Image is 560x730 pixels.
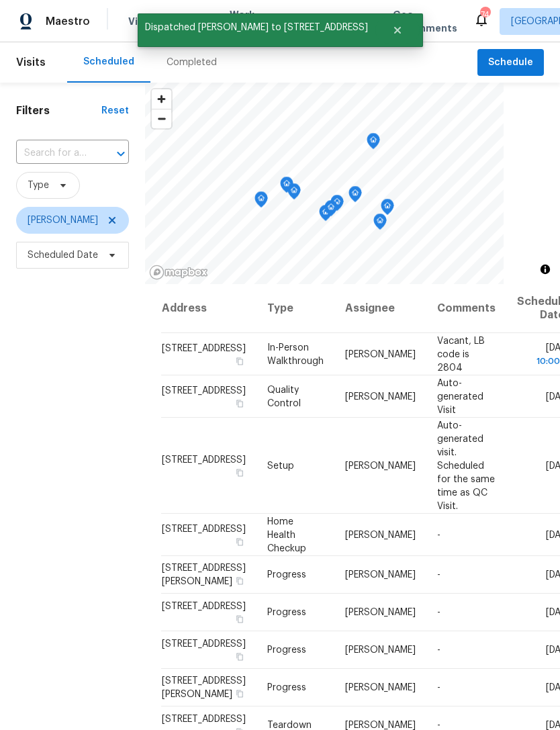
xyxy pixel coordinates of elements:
[234,651,246,663] button: Copy Address
[267,608,306,617] span: Progress
[167,56,217,69] div: Completed
[152,109,171,128] button: Zoom out
[162,524,246,533] span: [STREET_ADDRESS]
[345,570,416,580] span: [PERSON_NAME]
[267,645,306,655] span: Progress
[437,683,440,692] span: -
[152,89,171,109] button: Zoom in
[437,378,483,414] span: Auto-generated Visit
[162,385,246,395] span: [STREET_ADDRESS]
[230,8,264,35] span: Work Orders
[345,349,416,359] span: [PERSON_NAME]
[46,15,90,28] span: Maestro
[16,104,101,118] h1: Filters
[280,177,293,197] div: Map marker
[267,570,306,580] span: Progress
[162,455,246,464] span: [STREET_ADDRESS]
[345,608,416,617] span: [PERSON_NAME]
[152,109,171,128] span: Zoom out
[488,54,533,71] span: Schedule
[375,17,420,44] button: Close
[28,179,49,192] span: Type
[319,205,332,226] div: Map marker
[334,284,426,333] th: Assignee
[330,195,344,216] div: Map marker
[267,516,306,553] span: Home Health Checkup
[149,265,208,280] a: Mapbox homepage
[287,183,301,204] div: Map marker
[234,575,246,587] button: Copy Address
[16,143,91,164] input: Search for an address...
[101,104,129,118] div: Reset
[162,715,246,724] span: [STREET_ADDRESS]
[162,602,246,611] span: [STREET_ADDRESS]
[437,570,440,580] span: -
[128,15,156,28] span: Visits
[345,645,416,655] span: [PERSON_NAME]
[111,144,130,163] button: Open
[161,284,256,333] th: Address
[28,214,98,227] span: [PERSON_NAME]
[345,530,416,539] span: [PERSON_NAME]
[393,8,457,35] span: Geo Assignments
[162,676,246,699] span: [STREET_ADDRESS][PERSON_NAME]
[477,49,544,77] button: Schedule
[345,683,416,692] span: [PERSON_NAME]
[234,613,246,625] button: Copy Address
[437,336,485,372] span: Vacant, LB code is 2804
[345,721,416,730] span: [PERSON_NAME]
[345,461,416,470] span: [PERSON_NAME]
[348,186,362,207] div: Map marker
[367,133,380,154] div: Map marker
[16,48,46,77] span: Visits
[138,13,375,42] span: Dispatched [PERSON_NAME] to [STREET_ADDRESS]
[162,639,246,649] span: [STREET_ADDRESS]
[537,261,553,277] button: Toggle attribution
[437,608,440,617] span: -
[234,688,246,700] button: Copy Address
[145,83,504,284] canvas: Map
[426,284,506,333] th: Comments
[480,8,489,21] div: 74
[541,262,549,277] span: Toggle attribution
[437,530,440,539] span: -
[162,343,246,353] span: [STREET_ADDRESS]
[28,248,98,262] span: Scheduled Date
[254,191,268,212] div: Map marker
[437,721,440,730] span: -
[162,563,246,586] span: [STREET_ADDRESS][PERSON_NAME]
[83,55,134,69] div: Scheduled
[373,214,387,234] div: Map marker
[234,535,246,547] button: Copy Address
[437,420,495,510] span: Auto-generated visit. Scheduled for the same time as QC Visit.
[381,199,394,220] div: Map marker
[324,200,338,221] div: Map marker
[437,645,440,655] span: -
[267,683,306,692] span: Progress
[345,392,416,401] span: [PERSON_NAME]
[267,721,312,730] span: Teardown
